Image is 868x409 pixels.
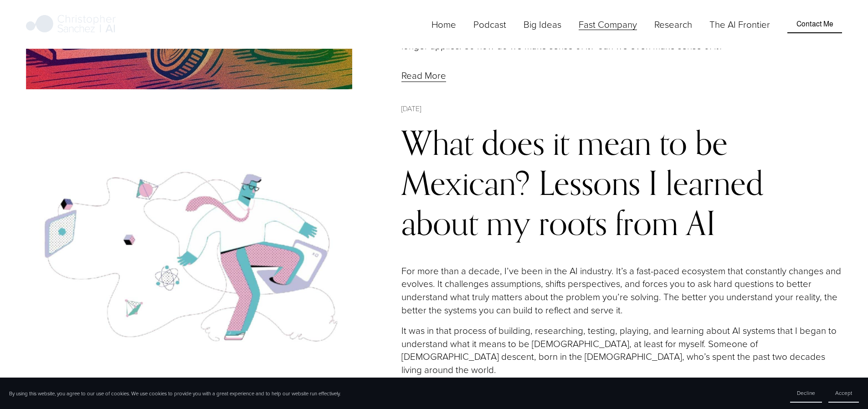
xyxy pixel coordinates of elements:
[835,389,852,397] span: Accept
[401,123,763,243] a: What does it mean to be Mexican? Lessons I learned about my roots from AI
[654,18,692,31] span: Research
[401,264,842,317] p: For more than a decade, I’ve been in the AI industry. It’s a fast-paced ecosystem that constantly...
[431,17,456,32] a: Home
[787,15,842,33] a: Contact Me
[524,18,561,31] span: Big Ideas
[797,389,815,397] span: Decline
[26,145,352,363] img: What does it mean to be Mexican? Lessons I learned about my roots from AI
[473,17,506,32] a: Podcast
[26,13,116,36] img: Christopher Sanchez | AI
[654,17,692,32] a: folder dropdown
[401,69,446,82] a: Read More
[579,17,637,32] a: folder dropdown
[401,103,421,114] time: [DATE]
[524,17,561,32] a: folder dropdown
[790,384,822,403] button: Decline
[9,390,340,397] p: By using this website, you agree to our use of cookies. We use cookies to provide you with a grea...
[709,17,770,32] a: The AI Frontier
[401,324,842,376] p: It was in that process of building, researching, testing, playing, and learning about AI systems ...
[828,384,859,403] button: Accept
[579,18,637,31] span: Fast Company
